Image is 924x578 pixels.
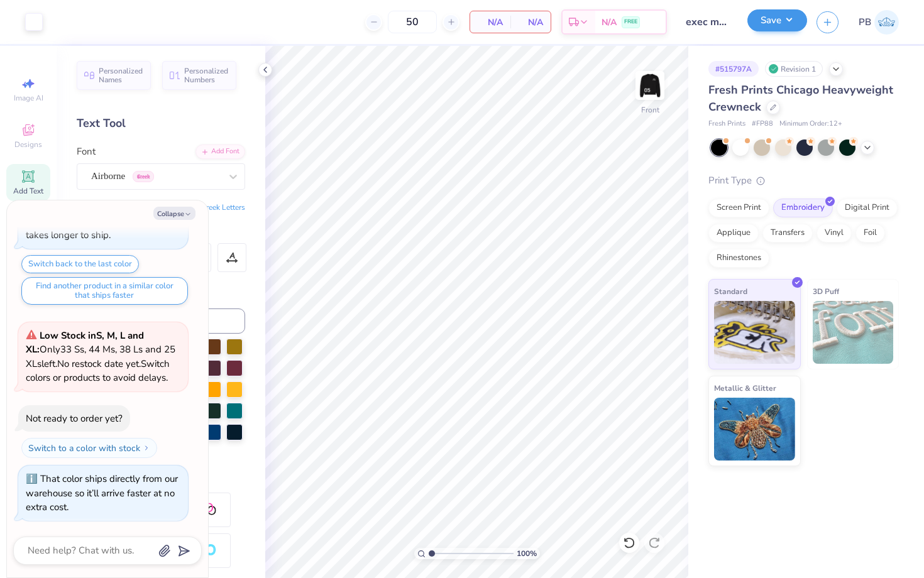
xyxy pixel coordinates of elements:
div: Foil [855,224,885,243]
span: Metallic & Glitter [714,381,776,395]
span: Only 33 Ss, 44 Ms, 38 Ls and 25 XLs left. Switch colors or products to avoid delays. [26,329,175,384]
button: Save [747,9,807,31]
div: Applique [708,224,759,243]
input: – – [388,11,437,33]
img: Front [637,73,663,98]
button: Find another product in a similar color that ships faster [21,277,188,305]
button: Collapse [153,207,195,220]
img: 3D Puff [813,301,894,364]
span: N/A [518,16,543,29]
span: No restock date yet. [57,357,141,370]
span: Minimum Order: 12 + [779,119,842,129]
div: Embroidery [773,199,833,217]
div: Rhinestones [708,249,769,268]
span: Designs [14,139,42,150]
span: Personalized Numbers [184,67,229,84]
img: Paridhi Bajaj [874,10,899,35]
span: Image AI [14,93,43,103]
span: # FP88 [752,119,773,129]
div: Digital Print [837,199,898,217]
div: Screen Print [708,199,769,217]
label: Font [77,144,96,159]
span: PB [859,15,871,30]
button: Switch back to the last color [21,255,139,273]
input: Untitled Design [676,9,738,35]
img: Metallic & Glitter [714,398,795,461]
span: N/A [602,16,617,29]
div: Transfers [762,224,813,243]
span: FREE [624,18,637,26]
div: # 515797A [708,61,759,77]
div: Vinyl [817,224,852,243]
span: 100 % [517,548,537,559]
span: Fresh Prints Chicago Heavyweight Crewneck [708,82,893,114]
div: Text Tool [77,115,245,132]
span: Fresh Prints [708,119,745,129]
div: Revision 1 [765,61,823,77]
div: Print Type [708,173,899,188]
span: Add Text [13,186,43,196]
span: Personalized Names [99,67,143,84]
div: Front [641,104,659,116]
strong: Low Stock in S, M, L and XL : [26,329,144,356]
span: N/A [478,16,503,29]
img: Switch to a color with stock [143,444,150,452]
div: Not ready to order yet? [26,412,123,425]
div: That color ships directly from our warehouse so it’ll arrive faster at no extra cost. [26,472,178,513]
div: Add Font [195,144,245,159]
span: Standard [714,285,747,298]
a: PB [859,10,899,35]
img: Standard [714,301,795,364]
button: Switch to a color with stock [21,438,157,458]
span: 3D Puff [813,285,839,298]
